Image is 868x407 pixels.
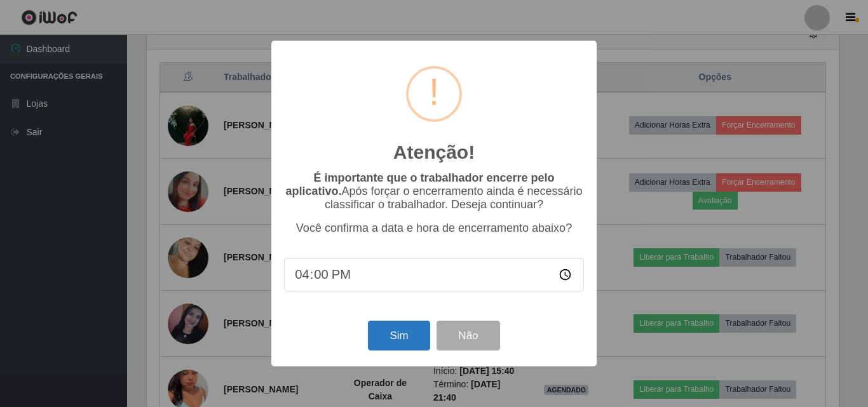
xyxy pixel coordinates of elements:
button: Sim [368,321,430,350]
b: É importante que o trabalhador encerre pelo aplicativo. [285,171,554,197]
p: Após forçar o encerramento ainda é necessário classificar o trabalhador. Deseja continuar? [284,171,584,211]
button: Não [437,321,499,350]
h2: Atenção! [393,141,475,164]
p: Você confirma a data e hora de encerramento abaixo? [284,222,584,235]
